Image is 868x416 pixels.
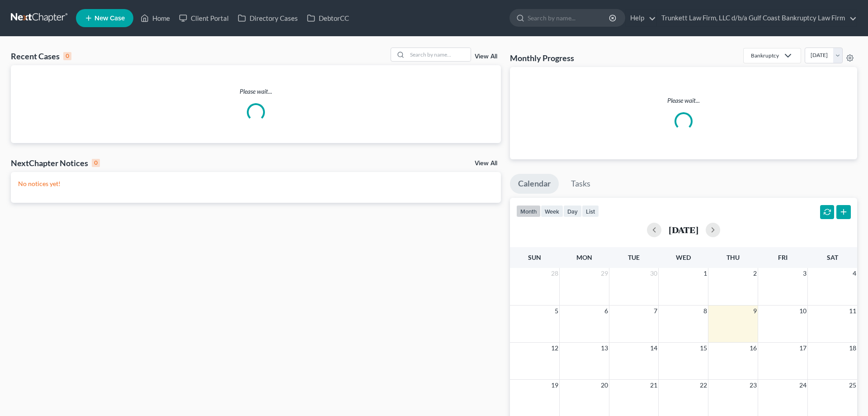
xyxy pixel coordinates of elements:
span: 24 [798,380,807,391]
span: 28 [550,268,559,279]
span: 3 [802,268,807,279]
span: New Case [94,15,125,22]
span: 15 [699,343,708,354]
span: 20 [600,380,609,391]
span: Mon [576,253,592,261]
span: 17 [798,343,807,354]
span: 25 [848,380,857,391]
span: 10 [798,306,807,316]
span: 9 [752,306,758,316]
span: 6 [604,306,609,316]
span: 7 [653,306,658,316]
span: Thu [726,253,740,261]
span: Wed [676,253,691,261]
a: Tasks [563,174,599,194]
span: 5 [554,306,559,316]
button: month [516,205,541,217]
span: Sat [827,253,838,261]
p: Please wait... [11,87,501,96]
a: DebtorCC [302,10,354,26]
span: Tue [628,253,640,261]
span: 21 [649,380,658,391]
button: list [582,205,599,217]
span: 16 [749,343,758,354]
input: Search by name... [528,10,610,26]
input: Search by name... [407,48,471,61]
div: 0 [63,52,71,60]
a: Client Portal [175,10,233,26]
div: 0 [92,159,100,167]
span: 1 [703,268,708,279]
span: 11 [848,306,857,316]
a: Calendar [510,174,559,194]
div: Bankruptcy [751,52,779,59]
h2: [DATE] [669,225,698,234]
span: 14 [649,343,658,354]
span: 2 [752,268,758,279]
span: 22 [699,380,708,391]
a: Directory Cases [233,10,302,26]
div: NextChapter Notices [11,158,100,168]
p: Please wait... [517,96,850,105]
span: Sun [528,253,541,261]
span: 8 [703,306,708,316]
h3: Monthly Progress [510,53,574,63]
span: 29 [600,268,609,279]
a: Trunkett Law Firm, LLC d/b/a Gulf Coast Bankruptcy Law Firm [657,10,857,26]
span: 19 [550,380,559,391]
p: No notices yet! [18,179,494,188]
a: View All [475,160,497,167]
button: week [541,205,563,217]
a: Help [626,10,656,26]
a: View All [475,53,497,60]
div: Recent Cases [11,51,71,62]
a: Home [136,10,175,26]
span: 18 [848,343,857,354]
span: 23 [749,380,758,391]
span: 12 [550,343,559,354]
span: 30 [649,268,658,279]
span: 4 [852,268,857,279]
button: day [563,205,582,217]
span: Fri [778,253,788,261]
span: 13 [600,343,609,354]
